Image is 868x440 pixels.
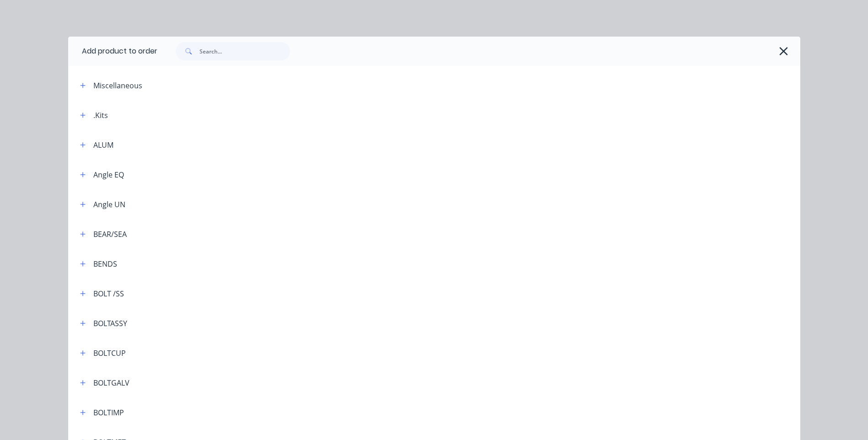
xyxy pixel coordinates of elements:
div: BENDS [93,258,117,269]
div: Miscellaneous [93,80,142,91]
input: Search... [199,42,290,60]
div: BEAR/SEA [93,229,127,240]
div: BOLTGALV [93,377,129,388]
div: BOLTASSY [93,318,127,329]
div: Angle UN [93,199,125,210]
div: BOLTCUP [93,348,126,359]
div: BOLTIMP [93,407,124,418]
div: Angle EQ [93,169,124,180]
div: .Kits [93,110,108,121]
div: ALUM [93,140,113,150]
div: BOLT /SS [93,288,124,299]
div: Add product to order [68,37,157,66]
